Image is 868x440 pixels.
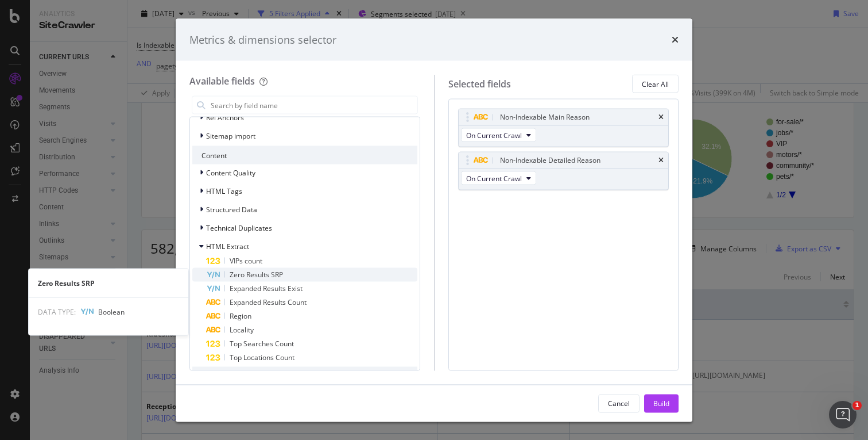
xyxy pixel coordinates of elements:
[206,131,255,140] span: Sitemap import
[672,32,679,47] div: times
[458,152,669,190] div: Non-Indexable Detailed ReasontimesOn Current Crawl
[206,241,249,251] span: HTML Extract
[192,367,417,385] div: Intelligence
[230,284,303,293] span: Expanded Results Exist
[829,401,857,428] iframe: Intercom live chat
[230,256,262,266] span: VIPs count
[642,79,669,89] div: Clear All
[230,297,307,307] span: Expanded Results Count
[230,353,294,362] span: Top Locations Count
[206,167,255,177] span: Content Quality
[189,32,336,47] div: Metrics & dimensions selector
[29,278,188,288] div: Zero Results SRP
[466,173,522,183] span: On Current Crawl
[500,155,600,166] div: Non-Indexable Detailed Reason
[230,270,283,280] span: Zero Results SRP
[461,128,536,142] button: On Current Crawl
[230,311,251,321] span: Region
[189,75,255,87] div: Available fields
[466,130,522,140] span: On Current Crawl
[176,18,692,422] div: modal
[230,325,254,335] span: Locality
[206,223,272,232] span: Technical Duplicates
[230,339,294,349] span: Top Searches Count
[644,394,679,412] button: Build
[658,114,664,121] div: times
[210,97,417,114] input: Search by field name
[458,109,669,147] div: Non-Indexable Main ReasontimesOn Current Crawl
[206,112,244,122] span: Rel Anchors
[500,112,590,123] div: Non-Indexable Main Reason
[461,171,536,185] button: On Current Crawl
[632,75,679,93] button: Clear All
[448,77,511,90] div: Selected fields
[658,157,664,164] div: times
[598,394,640,412] button: Cancel
[206,186,242,196] span: HTML Tags
[192,146,417,164] div: Content
[206,204,257,214] span: Structured Data
[852,401,862,410] span: 1
[653,398,669,408] div: Build
[608,398,630,408] div: Cancel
